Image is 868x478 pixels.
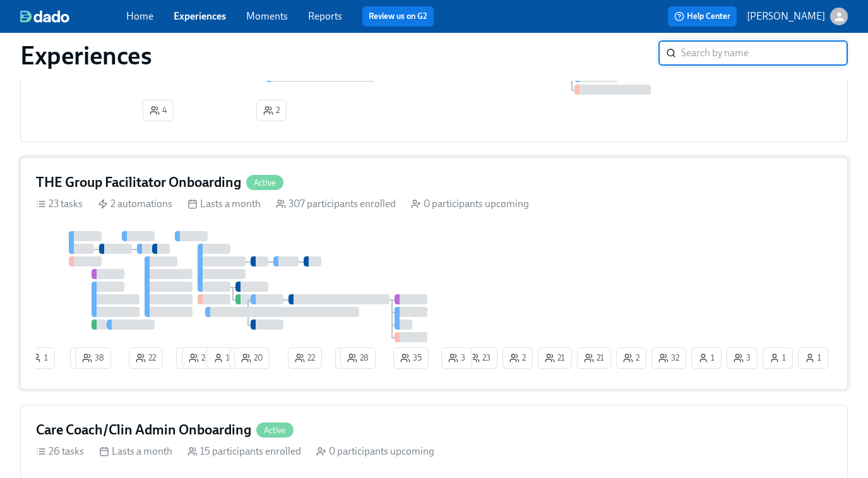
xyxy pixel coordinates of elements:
[187,197,261,211] div: Lasts a month
[36,197,83,211] div: 23 tasks
[623,352,639,364] span: 2
[470,352,490,364] span: 23
[263,104,280,117] span: 2
[584,352,604,364] span: 21
[150,104,167,117] span: 4
[234,347,270,369] button: 20
[288,347,322,369] button: 22
[616,347,646,369] button: 2
[126,10,153,22] a: Home
[176,347,206,369] button: 1
[256,426,294,435] span: Active
[691,347,722,369] button: 1
[747,9,825,23] p: [PERSON_NAME]
[256,100,287,121] button: 2
[577,347,611,369] button: 21
[241,352,263,364] span: 20
[463,347,497,369] button: 23
[182,347,217,369] button: 24
[20,157,848,390] a: THE Group Facilitator OnboardingActive23 tasks 2 automations Lasts a month 307 participants enrol...
[747,8,848,25] button: [PERSON_NAME]
[502,347,533,369] button: 2
[698,352,715,364] span: 1
[36,445,84,458] div: 26 tasks
[674,10,730,23] span: Help Center
[174,10,226,22] a: Experiences
[143,100,174,121] button: 4
[651,347,686,369] button: 32
[129,347,163,369] button: 22
[308,10,342,22] a: Reports
[32,352,48,364] span: 1
[393,347,429,369] button: 35
[70,347,100,369] button: 1
[75,347,111,369] button: 38
[658,352,679,364] span: 32
[82,352,104,364] span: 38
[509,352,526,364] span: 2
[187,445,301,458] div: 15 participants enrolled
[727,347,758,369] button: 3
[441,347,472,369] button: 3
[36,173,241,192] h4: THE Group Facilitator Onboarding
[20,40,152,71] h1: Experiences
[805,352,821,364] span: 1
[411,197,529,211] div: 0 participants upcoming
[362,6,434,27] button: Review us on G2
[25,347,55,369] button: 1
[734,352,751,364] span: 3
[400,352,422,364] span: 35
[448,352,465,364] span: 3
[545,352,565,364] span: 21
[213,352,230,364] span: 1
[246,178,283,188] span: Active
[229,347,259,369] button: 1
[798,347,828,369] button: 1
[206,347,237,369] button: 1
[681,40,848,66] input: Search by name
[770,352,786,364] span: 1
[369,10,427,23] a: Review us on G2
[246,10,288,22] a: Moments
[335,347,366,369] button: 1
[276,197,396,211] div: 307 participants enrolled
[20,10,126,23] a: dado
[20,10,69,23] img: dado
[763,347,793,369] button: 1
[316,445,434,458] div: 0 participants upcoming
[99,445,172,458] div: Lasts a month
[36,421,251,439] h4: Care Coach/Clin Admin Onboarding
[189,352,210,364] span: 24
[347,352,369,364] span: 28
[668,6,737,27] button: Help Center
[340,347,376,369] button: 28
[538,347,572,369] button: 21
[136,352,156,364] span: 22
[295,352,315,364] span: 22
[98,197,172,211] div: 2 automations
